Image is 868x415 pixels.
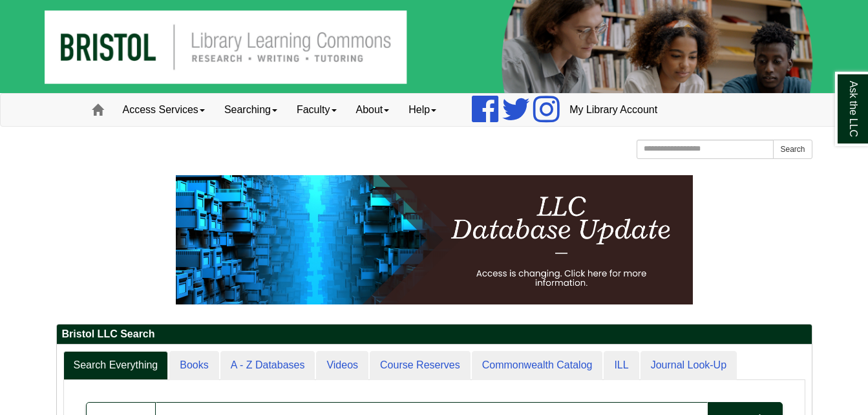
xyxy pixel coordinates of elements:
a: Help [399,94,446,126]
a: Faculty [287,94,346,126]
a: ILL [604,351,639,380]
a: Access Services [113,94,215,126]
img: HTML tutorial [176,175,693,304]
a: Search Everything [63,351,169,380]
a: My Library Account [560,94,667,126]
a: Videos [316,351,368,380]
a: Journal Look-Up [640,351,737,380]
a: About [346,94,399,126]
button: Search [773,140,812,159]
a: Course Reserves [370,351,471,380]
h2: Bristol LLC Search [57,325,812,345]
a: Books [169,351,218,380]
a: Searching [215,94,287,126]
a: Commonwealth Catalog [472,351,603,380]
a: A - Z Databases [220,351,315,380]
